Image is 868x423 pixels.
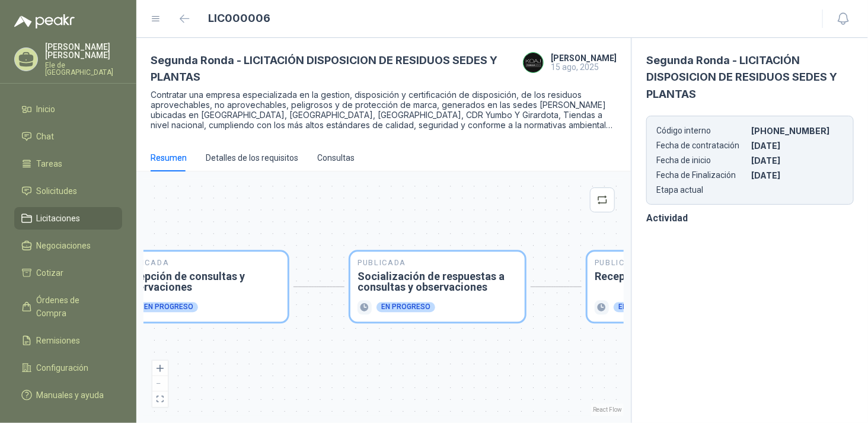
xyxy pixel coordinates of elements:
p: Publicada [595,259,755,266]
span: Negociaciones [37,239,91,252]
p: 15 ago, 2025 [551,62,617,72]
a: Solicitudes [14,180,122,202]
p: Ele de [GEOGRAPHIC_DATA] [45,62,122,76]
div: PublicadaRecepción de consultas y observacionesEn progreso [113,252,288,322]
p: Código interno [656,126,749,136]
h3: Socialización de respuestas a consultas y observaciones [358,271,518,292]
div: Consultas [317,151,355,164]
h1: LIC000006 [209,10,271,27]
button: retweet [590,187,615,212]
a: Remisiones [14,329,122,352]
h3: Segunda Ronda - LICITACIÓN DISPOSICION DE RESIDUOS SEDES Y PLANTAS [646,52,854,103]
a: React Flow attribution [593,406,622,413]
span: Inicio [37,103,56,116]
a: Cotizar [14,262,122,284]
h3: Recepción de ofertas [595,271,755,282]
p: [DATE] [751,141,844,151]
div: En progreso [376,303,435,313]
div: Detalles de los requisitos [206,151,298,164]
span: Chat [37,130,55,143]
p: [DATE] [751,170,844,180]
div: En progreso [139,303,198,313]
a: Licitaciones [14,207,122,230]
a: Manuales y ayuda [14,384,122,406]
span: Configuración [37,361,89,374]
p: Fecha de contratación [656,141,749,151]
div: PublicadaSocialización de respuestas a consultas y observacionesEn progreso [350,252,525,322]
span: Órdenes de Compra [37,294,111,320]
span: Solicitudes [37,185,78,198]
h3: Actividad [646,211,854,225]
button: fit view [152,392,168,407]
p: [PHONE_NUMBER] [751,126,844,136]
a: Órdenes de Compra [14,289,122,325]
p: Publicada [358,259,518,266]
p: Fecha de Finalización [656,170,749,180]
a: Inicio [14,98,122,120]
p: Fecha de inicio [656,155,749,166]
div: Resumen [151,151,187,164]
span: Tareas [37,157,63,170]
img: Company Logo [524,53,543,72]
div: PublicadaRecepción de ofertasEn progreso [588,252,762,322]
p: [PERSON_NAME] [PERSON_NAME] [45,43,122,59]
span: Cotizar [37,266,64,279]
h4: [PERSON_NAME] [551,54,617,62]
a: Chat [14,125,122,148]
p: Publicada [120,259,280,266]
a: Negociaciones [14,234,122,257]
button: zoom in [152,361,168,376]
span: Remisiones [37,334,81,347]
p: [DATE] [751,155,844,166]
p: Contratar una empresa especializada en la gestion, disposición y certificación de disposición, de... [151,90,617,130]
div: React Flow controls [152,361,168,407]
a: Tareas [14,152,122,175]
h3: Recepción de consultas y observaciones [120,271,280,292]
h3: Segunda Ronda - LICITACIÓN DISPOSICION DE RESIDUOS SEDES Y PLANTAS [151,52,523,86]
p: Etapa actual [656,185,749,195]
span: Manuales y ayuda [37,389,104,402]
span: Licitaciones [37,212,81,225]
button: zoom out [152,376,168,392]
a: Configuración [14,357,122,379]
img: Logo peakr [14,14,75,28]
div: En progreso [614,303,672,313]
